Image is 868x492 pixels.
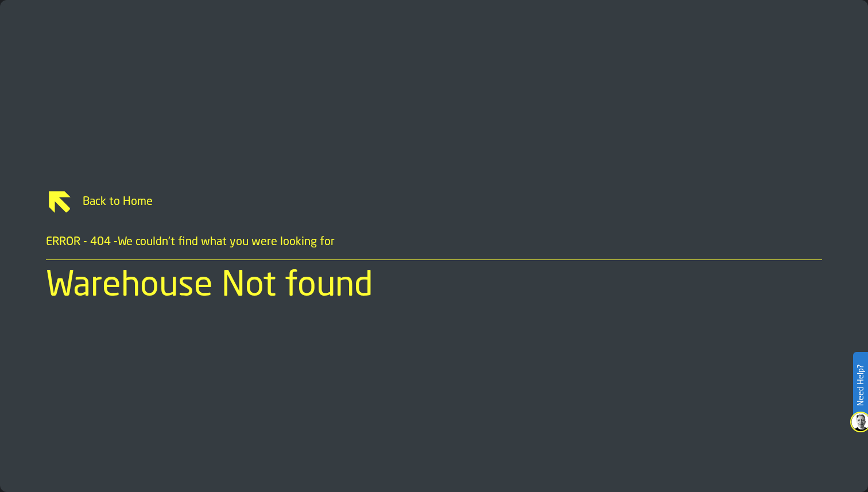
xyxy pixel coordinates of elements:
a: link-to-/ [46,188,822,216]
div: Warehouse Not found [46,269,822,304]
div: ERROR - 404 - We couldn't find what you were looking for [46,234,822,260]
span: Back to Home [73,194,822,210]
label: Need Help? [854,353,867,417]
